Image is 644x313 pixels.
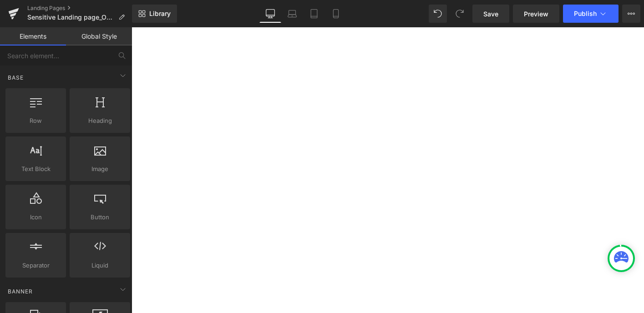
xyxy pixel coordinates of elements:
[8,261,63,270] span: Separator
[8,116,63,126] span: Row
[429,5,447,23] button: Undo
[66,27,132,45] a: Global Style
[132,5,177,23] a: New Library
[7,73,25,82] span: Base
[622,5,640,23] button: More
[524,9,548,19] span: Preview
[574,10,597,17] span: Publish
[483,9,498,19] span: Save
[281,5,303,23] a: Laptop
[27,14,115,21] span: Sensitive Landing page_Oct25
[8,212,63,222] span: Icon
[72,261,127,270] span: Liquid
[72,116,127,126] span: Heading
[513,5,559,23] a: Preview
[7,287,34,296] span: Banner
[72,164,127,174] span: Image
[8,164,63,174] span: Text Block
[563,5,619,23] button: Publish
[259,5,281,23] a: Desktop
[149,10,171,18] span: Library
[303,5,325,23] a: Tablet
[451,5,469,23] button: Redo
[325,5,347,23] a: Mobile
[72,212,127,222] span: Button
[27,5,132,12] a: Landing Pages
